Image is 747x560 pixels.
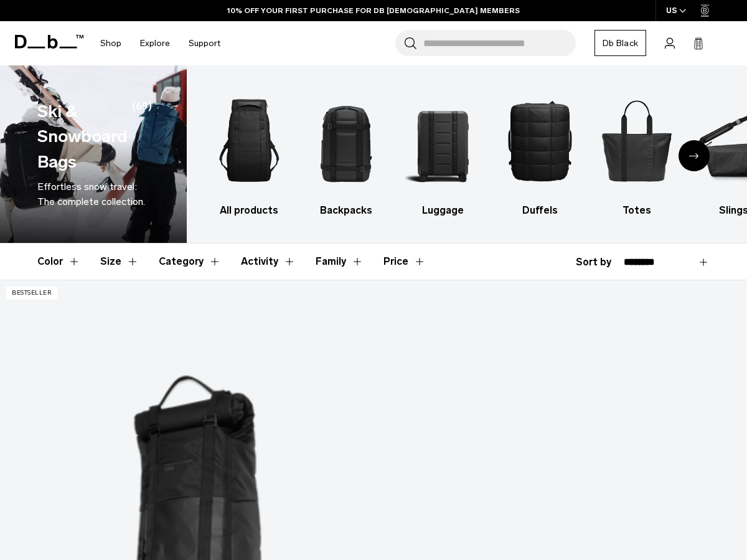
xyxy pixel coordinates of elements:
[100,21,121,65] a: Shop
[241,244,296,280] button: Toggle Filter
[405,84,481,218] li: 3 / 10
[594,30,646,56] a: Db Black
[502,203,578,218] h3: Duffels
[309,84,384,218] a: Db Backpacks
[37,181,145,207] span: Effortless snow travel: The complete collection.
[159,244,221,280] button: Toggle Filter
[140,21,170,65] a: Explore
[405,203,481,218] h3: Luggage
[132,99,152,175] span: (69)
[309,203,384,218] h3: Backpacks
[383,244,426,280] button: Toggle Price
[227,5,520,16] a: 10% OFF YOUR FIRST PURCHASE FOR DB [DEMOGRAPHIC_DATA] MEMBERS
[405,84,481,197] img: Db
[189,21,220,65] a: Support
[212,84,287,197] img: Db
[37,99,128,175] h1: Ski & Snowboard Bags
[599,203,675,218] h3: Totes
[212,84,287,218] a: Db All products
[599,84,675,197] img: Db
[309,84,384,197] img: Db
[502,84,578,218] a: Db Duffels
[679,140,710,171] div: Next slide
[309,84,384,218] li: 2 / 10
[599,84,675,218] a: Db Totes
[316,244,364,280] button: Toggle Filter
[502,84,578,197] img: Db
[502,84,578,218] li: 4 / 10
[405,84,481,218] a: Db Luggage
[37,244,80,280] button: Toggle Filter
[599,84,675,218] li: 5 / 10
[100,244,139,280] button: Toggle Filter
[212,84,287,218] li: 1 / 10
[91,21,230,65] nav: Main Navigation
[212,203,287,218] h3: All products
[6,287,57,300] p: Bestseller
